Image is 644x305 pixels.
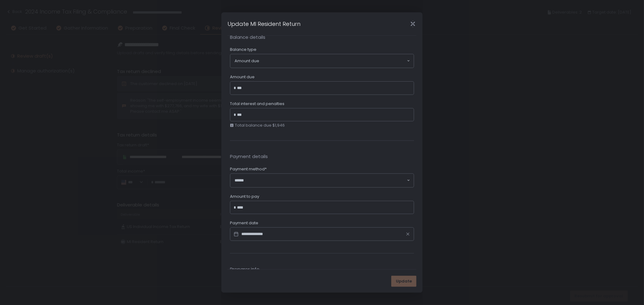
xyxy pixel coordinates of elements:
div: Search for option [230,54,414,68]
div: Search for option [230,174,414,187]
span: Total interest and penalties [230,101,284,107]
span: Amount due [230,74,255,80]
div: Close [403,20,423,27]
input: Search for option [235,177,406,184]
span: Payment details [230,153,414,160]
span: Balance type [230,47,256,52]
span: Amount to pay [230,194,259,199]
span: Payment date [230,220,258,226]
input: Datepicker input [230,227,414,241]
span: Amount due [235,58,259,64]
span: Preparer info [230,266,414,273]
span: Payment method* [230,166,267,172]
input: Search for option [259,58,406,64]
span: Total balance due $1,946 [235,123,285,128]
span: Balance details [230,34,414,41]
h1: Update MI Resident Return [227,20,300,28]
